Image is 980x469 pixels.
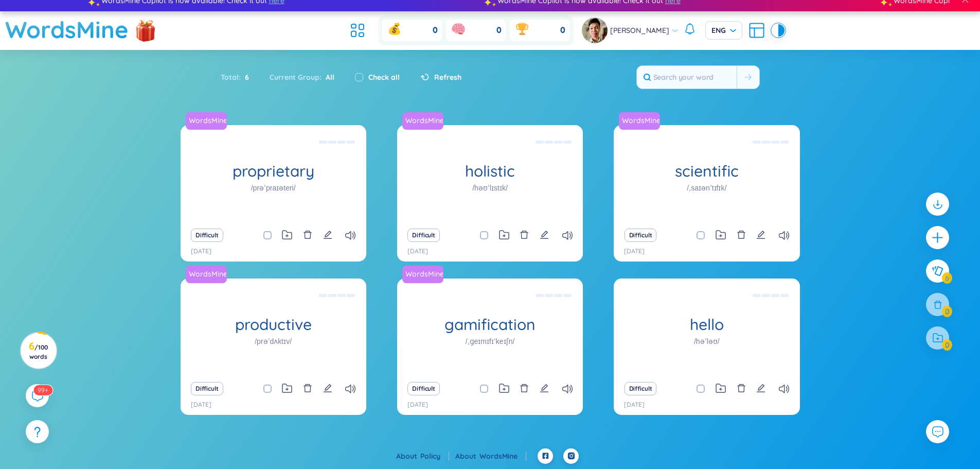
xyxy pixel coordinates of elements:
button: delete [303,381,312,396]
button: delete [737,381,746,396]
button: Difficult [407,229,440,242]
a: avatar [582,18,610,43]
button: Difficult [191,229,223,242]
button: Difficult [625,229,657,242]
span: edit [756,230,765,239]
span: edit [323,230,332,239]
span: edit [323,384,332,393]
span: delete [520,230,529,239]
button: edit [323,228,332,242]
span: edit [756,384,765,393]
button: Difficult [407,382,440,395]
h1: /prəˈdʌktɪv/ [255,336,292,347]
p: [DATE] [624,400,645,410]
h1: productive [181,316,366,334]
span: 6 [241,72,249,83]
span: edit [540,230,549,239]
span: 0 [560,25,565,36]
span: plus [931,231,944,244]
h3: 6 [27,342,50,360]
button: delete [520,381,529,396]
p: [DATE] [624,247,645,256]
a: WordsMine [619,112,664,130]
p: [DATE] [407,247,428,256]
span: delete [737,384,746,393]
a: WordsMine [401,269,444,279]
span: delete [520,384,529,393]
span: delete [303,384,312,393]
span: edit [540,384,549,393]
a: WordsMine [402,112,448,130]
h1: /həʊˈlɪstɪk/ [472,182,508,194]
span: [PERSON_NAME] [610,25,669,36]
p: [DATE] [191,400,211,410]
label: Check all [368,72,400,83]
button: Difficult [625,382,657,395]
a: Policy [420,451,449,461]
button: edit [323,381,332,396]
h1: /həˈləʊ/ [694,336,720,347]
div: Current Group : [259,66,345,88]
p: [DATE] [407,400,428,410]
a: WordsMine [185,115,228,126]
h1: scientific [614,162,799,180]
a: WordsMine [185,269,228,279]
a: WordsMine [479,451,526,461]
a: WordsMine [618,115,661,126]
a: WordsMine [5,11,129,48]
h1: holistic [397,162,583,180]
div: About [455,450,526,462]
div: Total : [221,66,259,88]
span: 0 [433,25,438,36]
span: / 100 words [29,343,48,360]
button: edit [756,381,765,396]
a: WordsMine [186,266,231,283]
img: avatar [582,18,608,43]
h1: hello [614,316,799,334]
button: edit [540,381,549,396]
span: delete [737,230,746,239]
button: delete [737,228,746,242]
input: Search your word [637,66,737,89]
a: WordsMine [401,115,444,126]
img: flashSalesIcon.a7f4f837.png [135,14,156,45]
h1: gamification [397,316,583,334]
button: delete [520,228,529,242]
p: [DATE] [191,247,211,256]
button: delete [303,228,312,242]
h1: /ˌsaɪənˈtɪfɪk/ [687,182,726,194]
span: 0 [496,25,502,36]
button: edit [756,228,765,242]
span: All [322,73,334,82]
a: WordsMine [402,266,448,283]
div: About [396,450,449,462]
h1: /prəˈpraɪəteri/ [251,182,296,194]
span: Refresh [434,72,461,83]
button: Difficult [191,382,223,395]
button: edit [540,228,549,242]
sup: 573 [33,385,52,395]
h1: proprietary [181,162,366,180]
span: delete [303,230,312,239]
a: WordsMine [186,112,231,130]
h1: /ˌɡeɪmɪfɪˈkeɪʃn/ [466,336,515,347]
span: ENG [711,25,736,36]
